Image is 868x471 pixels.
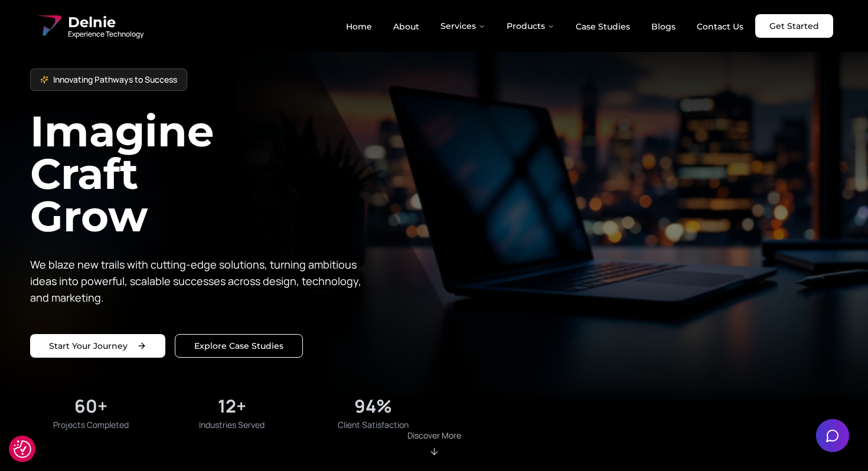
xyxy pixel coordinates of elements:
img: Delnie Logo [35,12,63,40]
button: Services [431,14,495,38]
span: Client Satisfaction [338,419,409,431]
a: Explore our solutions [175,334,303,358]
div: Scroll to About section [407,430,461,457]
h1: Imagine Craft Grow [30,110,434,237]
a: Blogs [642,17,685,37]
a: About [384,17,429,37]
a: Case Studies [566,17,639,37]
div: 60+ [74,395,107,417]
button: Products [497,14,564,38]
span: Innovating Pathways to Success [53,74,177,86]
a: Home [337,17,381,37]
a: Get Started [755,14,833,38]
p: We blaze new trails with cutting-edge solutions, turning ambitious ideas into powerful, scalable ... [30,256,370,306]
span: Industries Served [199,419,265,431]
span: Experience Technology [68,30,143,39]
span: Projects Completed [53,419,129,431]
button: Open chat [816,419,849,452]
a: Start your project with us [30,334,165,358]
div: 12+ [218,395,246,417]
button: Cookie Settings [14,440,31,458]
p: Discover More [407,430,461,441]
a: Delnie Logo Full [35,12,143,40]
span: Delnie [68,13,143,32]
img: Revisit consent button [14,440,31,458]
nav: Main [337,14,753,38]
a: Contact Us [687,17,753,37]
div: 94% [354,395,392,417]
